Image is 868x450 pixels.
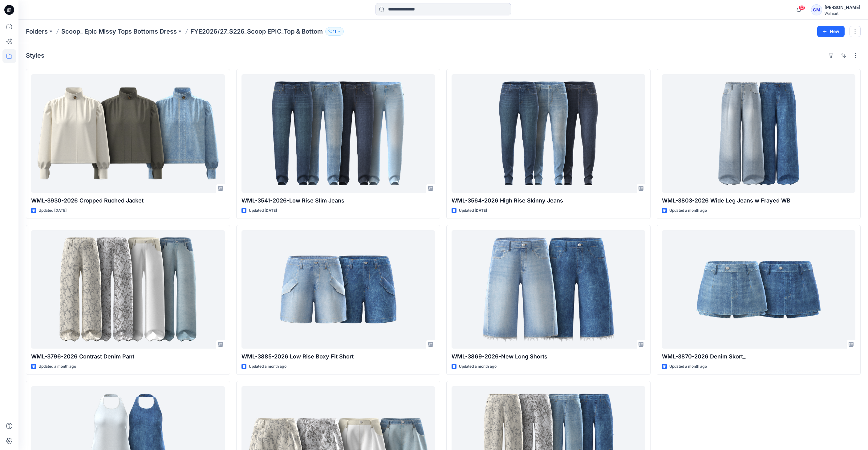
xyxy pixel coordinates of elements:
[39,363,76,370] p: Updated a month ago
[459,207,487,214] p: Updated [DATE]
[669,207,707,214] p: Updated a month ago
[825,11,860,16] div: Walmart
[325,27,344,36] button: 11
[811,4,822,15] div: GM
[817,26,845,37] button: New
[241,196,435,205] p: WML-3541-2026-Low Rise Slim Jeans
[662,74,856,193] a: WML-3803-2026 Wide Leg Jeans w Frayed WB
[241,74,435,193] a: WML-3541-2026-Low Rise Slim Jeans
[26,52,44,59] h4: Styles
[825,4,860,11] div: [PERSON_NAME]
[249,207,277,214] p: Updated [DATE]
[31,230,225,349] a: WML-3796-2026 Contrast Denim Pant
[662,230,856,349] a: WML-3870-2026 Denim Skort_
[452,74,645,193] a: WML-3564-2026 High Rise Skinny Jeans
[31,196,225,205] p: WML-3930-2026 Cropped Ruched Jacket
[249,363,286,370] p: Updated a month ago
[39,207,67,214] p: Updated [DATE]
[452,352,645,361] p: WML-3869-2026-New Long Shorts
[662,352,856,361] p: WML-3870-2026 Denim Skort_
[61,27,177,36] a: Scoop_ Epic Missy Tops Bottoms Dress
[31,352,225,361] p: WML-3796-2026 Contrast Denim Pant
[459,363,497,370] p: Updated a month ago
[452,196,645,205] p: WML-3564-2026 High Rise Skinny Jeans
[241,230,435,349] a: WML-3885-2026 Low Rise Boxy Fit Short
[26,27,48,36] a: Folders
[333,28,336,35] p: 11
[452,230,645,349] a: WML-3869-2026-New Long Shorts
[662,196,856,205] p: WML-3803-2026 Wide Leg Jeans w Frayed WB
[798,5,805,10] span: 32
[669,363,707,370] p: Updated a month ago
[241,352,435,361] p: WML-3885-2026 Low Rise Boxy Fit Short
[31,74,225,193] a: WML-3930-2026 Cropped Ruched Jacket
[190,27,323,36] p: FYE2026/27_S226_Scoop EPIC_Top & Bottom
